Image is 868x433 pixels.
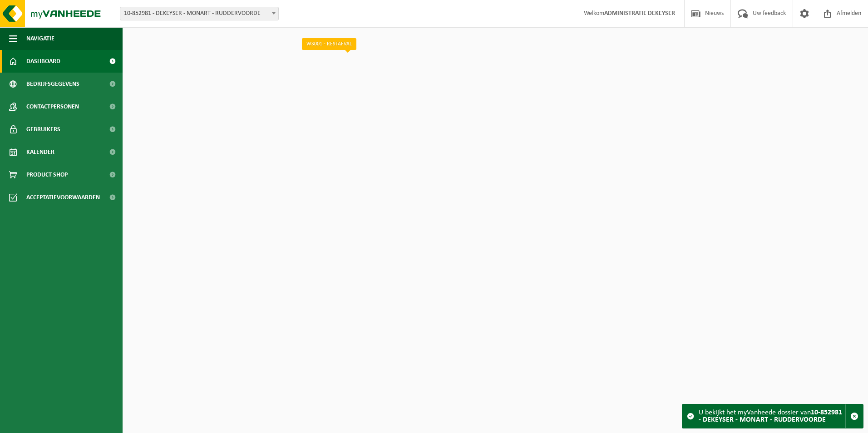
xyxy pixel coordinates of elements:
div: U bekijkt het myVanheede dossier van [699,404,845,428]
span: Bedrijfsgegevens [26,73,79,95]
span: Navigatie [26,27,54,50]
span: Gebruikers [26,118,60,141]
strong: ADMINISTRATIE DEKEYSER [604,10,675,17]
span: Dashboard [26,50,60,73]
span: Kalender [26,141,54,163]
strong: 10-852981 - DEKEYSER - MONART - RUDDERVOORDE [699,409,842,423]
span: Product Shop [26,163,68,186]
span: 10-852981 - DEKEYSER - MONART - RUDDERVOORDE [120,7,278,20]
span: 10-852981 - DEKEYSER - MONART - RUDDERVOORDE [120,7,279,20]
span: Acceptatievoorwaarden [26,186,100,209]
span: Contactpersonen [26,95,79,118]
